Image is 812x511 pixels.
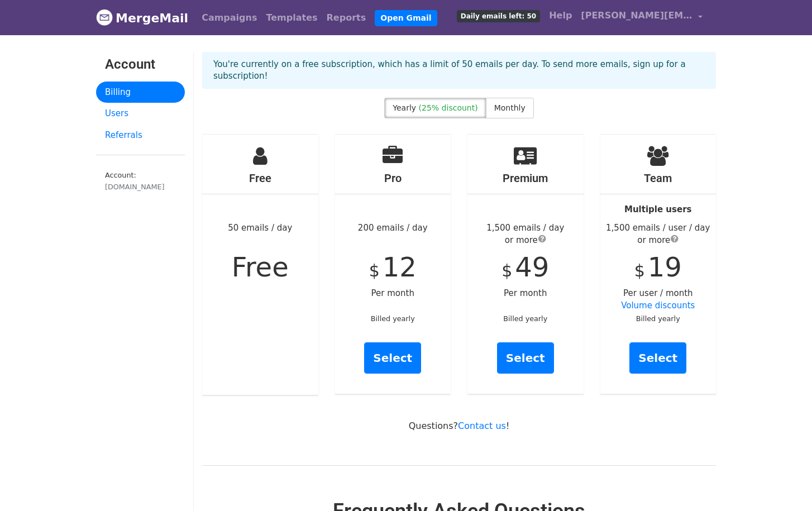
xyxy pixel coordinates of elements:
a: MergeMail [96,6,188,30]
small: Billed yearly [503,314,547,323]
p: Questions? ! [202,420,716,432]
a: Volume discounts [621,300,695,311]
span: Monthly [494,103,526,112]
a: Campaigns [197,7,261,29]
small: Account: [105,171,176,192]
strong: Multiple users [624,204,691,214]
h4: Free [202,171,318,185]
small: Billed yearly [636,314,680,323]
a: Open Gmail [375,10,437,26]
div: Per user / month [600,135,717,394]
h4: Pro [335,171,451,185]
a: Select [497,342,554,374]
a: Help [544,4,576,27]
h4: Premium [467,171,584,185]
a: Reports [322,7,371,29]
div: Per month [467,135,584,394]
span: $ [501,261,512,280]
span: 12 [383,251,417,283]
span: $ [634,261,645,280]
a: Contact us [458,421,506,431]
span: 19 [648,251,682,283]
small: Billed yearly [371,314,415,323]
div: 1,500 emails / user / day or more [600,222,717,247]
span: 49 [515,251,549,283]
h3: Account [105,56,176,73]
div: [DOMAIN_NAME] [105,182,176,192]
div: 1,500 emails / day or more [467,222,584,247]
a: Users [96,103,185,125]
a: Billing [96,82,185,103]
p: You're currently on a free subscription, which has a limit of 50 emails per day. To send more ema... [213,59,705,82]
a: Select [629,342,686,374]
div: 200 emails / day Per month [335,135,451,394]
div: 50 emails / day [202,135,318,395]
span: Yearly [393,103,416,112]
a: Daily emails left: 50 [452,4,544,27]
span: Free [232,251,289,283]
span: Daily emails left: 50 [457,10,540,22]
a: [PERSON_NAME][EMAIL_ADDRESS][DOMAIN_NAME] [576,4,707,31]
a: Templates [261,7,322,29]
a: Select [364,342,421,374]
span: $ [369,261,380,280]
h4: Team [600,171,717,185]
a: Referrals [96,125,185,146]
span: [PERSON_NAME][EMAIL_ADDRESS][DOMAIN_NAME] [581,9,692,22]
span: (25% discount) [419,103,478,112]
img: MergeMail logo [96,9,113,26]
